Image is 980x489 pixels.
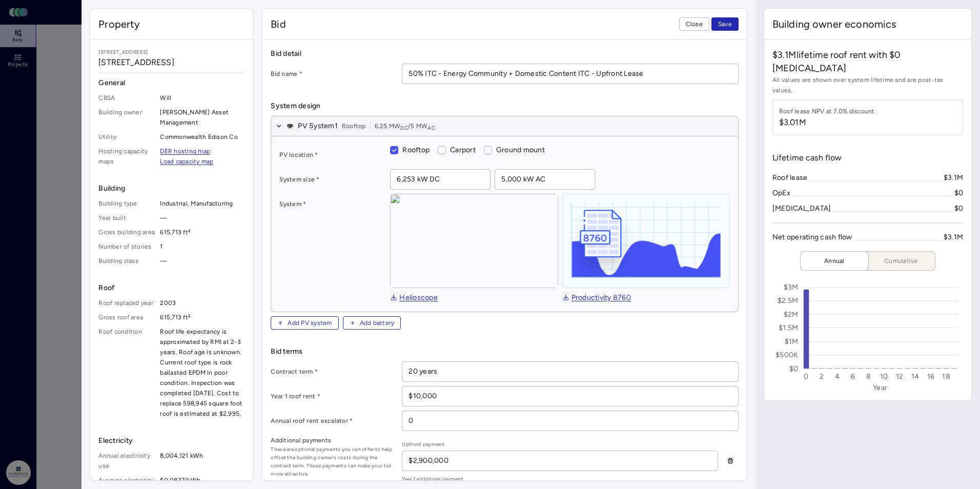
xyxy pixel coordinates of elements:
span: — [160,256,245,266]
text: 0 [804,372,808,381]
span: Roof [98,282,245,294]
button: Add battery [343,316,401,330]
text: $500K [775,351,798,359]
span: Bid terms [271,346,738,357]
label: PV location * [279,150,382,160]
span: Building [98,183,245,194]
input: _% [402,411,738,431]
span: PV System 1 [298,120,338,132]
button: Close [679,17,709,31]
text: $3M [784,283,799,292]
img: view [390,194,558,288]
span: — [160,213,245,223]
span: Utility [98,132,156,142]
a: Productivity 8760 [562,292,631,303]
label: Year 1 roof rent * [271,391,394,401]
span: Lifetime cash flow [772,152,842,164]
span: 1 [160,241,245,252]
input: __ years [402,362,738,381]
a: Helioscope [390,292,438,303]
span: Building class [98,256,156,266]
label: Annual roof rent escalator * [271,416,394,426]
span: Roof condition [98,327,156,419]
span: Save [718,19,732,29]
span: All values are shown over system lifetime and are post-tax values. [772,75,963,95]
text: 12 [896,372,904,381]
a: DER hosting map [160,146,210,156]
span: Will [160,93,245,103]
div: Roof lease NPV at 7.0% discount [779,106,875,116]
input: $___ [402,386,738,406]
span: [PERSON_NAME] Asset Management [160,107,245,128]
span: CBSA [98,93,156,103]
span: Number of stories [98,241,156,252]
span: Roof replaced year [98,298,156,308]
span: Carport [450,146,476,154]
span: [STREET_ADDRESS] [98,56,245,69]
span: Commonwealth Edison Co [160,132,245,142]
text: 14 [911,372,920,381]
span: [STREET_ADDRESS] [98,48,245,56]
text: $1M [785,337,799,346]
text: $0 [789,364,799,373]
span: General [98,77,245,89]
span: 6.25 MW / 5 MW [375,121,435,131]
span: Bid detail [271,48,738,59]
label: System * [279,199,382,209]
div: $3.1M [944,172,963,184]
text: $2.5M [778,296,798,305]
text: $2M [784,310,799,319]
input: 1,000 kW AC [495,170,595,189]
span: Industrial, Manufacturing [160,198,245,209]
div: $3.1M [944,232,963,243]
input: 1,000 kW DC [391,170,490,189]
div: [MEDICAL_DATA] [772,203,831,214]
span: Upfront payment [402,440,718,449]
text: Year [873,383,887,392]
span: These are optional payments you can offer to help offset the building owner's costs during the co... [271,445,394,478]
span: Electricity [98,435,245,446]
span: Add PV system [288,318,332,328]
label: System size * [279,174,382,185]
span: Add battery [360,318,395,328]
img: helioscope-8760-1D3KBreE.png [563,194,729,288]
text: 18 [942,372,950,381]
a: Load capacity map [160,156,213,167]
span: Rooftop [402,146,430,154]
button: PV System1Rooftop6.25 MWDC/5 MWAC [271,116,738,136]
text: 6 [851,372,855,381]
span: Building type [98,198,156,209]
span: Hosting capacity maps [98,146,156,167]
span: Year built [98,213,156,223]
label: Bid name * [271,69,394,79]
span: 8,004,121 kWh [160,451,245,471]
span: Gross roof area [98,312,156,322]
text: 2 [820,372,824,381]
span: Bid [271,17,285,31]
span: 615,713 ft² [160,227,245,237]
button: Save [711,17,739,31]
sub: AC [427,125,435,131]
label: Contract term * [271,366,394,377]
span: Annual [809,256,860,266]
span: Ground mount [496,146,545,154]
span: Roof life expectancy is approximated by RMI at 2-3 years. Roof age is unknown. Current roof type ... [160,327,245,419]
span: Year 1 additional payment [402,475,718,483]
span: Building owner economics [772,17,896,31]
sub: DC [400,125,408,131]
span: 2003 [160,298,245,308]
span: 615,713 ft² [160,312,245,322]
div: OpEx [772,188,790,199]
div: $0 [954,203,964,214]
text: $1.5M [779,323,798,332]
div: $0 [954,188,964,199]
label: Additional payments [271,435,394,445]
text: 8 [866,372,871,381]
span: Annual electricity use [98,451,156,471]
span: Close [686,19,703,29]
span: $3.01M [779,116,875,129]
span: Gross building area [98,227,156,237]
button: Add PV system [271,316,338,330]
div: Net operating cash flow [772,232,852,243]
text: 16 [927,372,934,381]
